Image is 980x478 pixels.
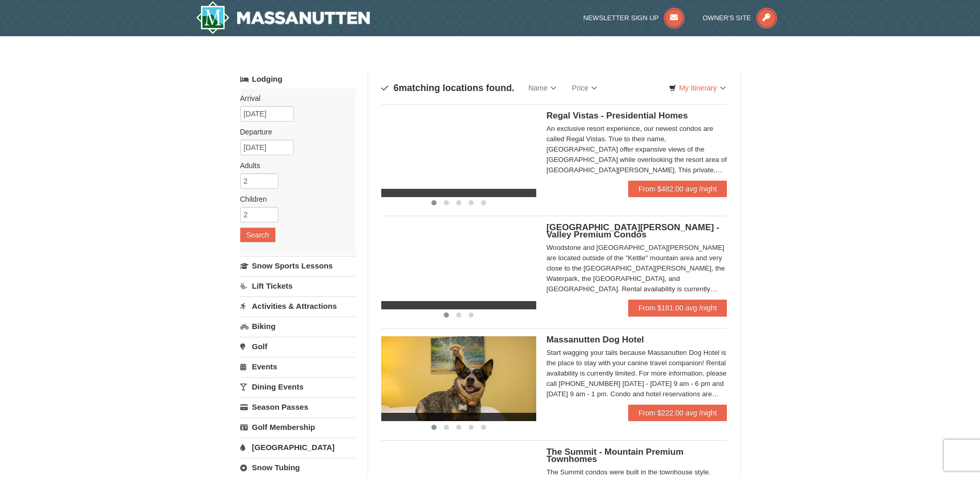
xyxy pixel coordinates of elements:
[240,160,348,171] label: Adults
[240,417,355,437] a: Golf Membership
[547,447,683,464] span: The Summit - Mountain Premium Townhomes
[521,78,564,98] a: Name
[547,348,727,399] div: Start wagging your tails because Massanutten Dog Hotel is the place to stay with your canine trav...
[240,317,355,336] a: Biking
[628,181,727,197] a: From $482.00 avg /night
[628,405,727,421] a: From $222.00 avg /night
[583,14,659,22] span: Newsletter Sign Up
[240,276,355,295] a: Lift Tickets
[547,243,727,294] div: Woodstone and [GEOGRAPHIC_DATA][PERSON_NAME] are located outside of the "Kettle" mountain area an...
[240,337,355,356] a: Golf
[662,80,732,96] a: My Itinerary
[583,14,685,22] a: Newsletter Sign Up
[240,458,355,477] a: Snow Tubing
[240,438,355,457] a: [GEOGRAPHIC_DATA]
[240,357,355,376] a: Events
[547,222,720,240] span: [GEOGRAPHIC_DATA][PERSON_NAME] - Valley Premium Condos
[547,335,644,345] span: Massanutten Dog Hotel
[240,256,355,275] a: Snow Sports Lessons
[703,14,777,22] a: Owner's Site
[240,377,355,396] a: Dining Events
[628,300,727,316] a: From $181.00 avg /night
[240,93,348,103] label: Arrival
[240,70,355,88] a: Lodging
[703,14,751,22] span: Owner's Site
[547,111,688,121] span: Regal Vistas - Presidential Homes
[240,228,275,242] button: Search
[196,1,370,34] img: Massanutten Resort Logo
[240,127,348,137] label: Departure
[564,78,605,98] a: Price
[547,124,727,175] div: An exclusive resort experience, our newest condos are called Regal Vistas. True to their name, [G...
[196,1,370,34] a: Massanutten Resort
[240,397,355,416] a: Season Passes
[240,296,355,316] a: Activities & Attractions
[240,194,348,204] label: Children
